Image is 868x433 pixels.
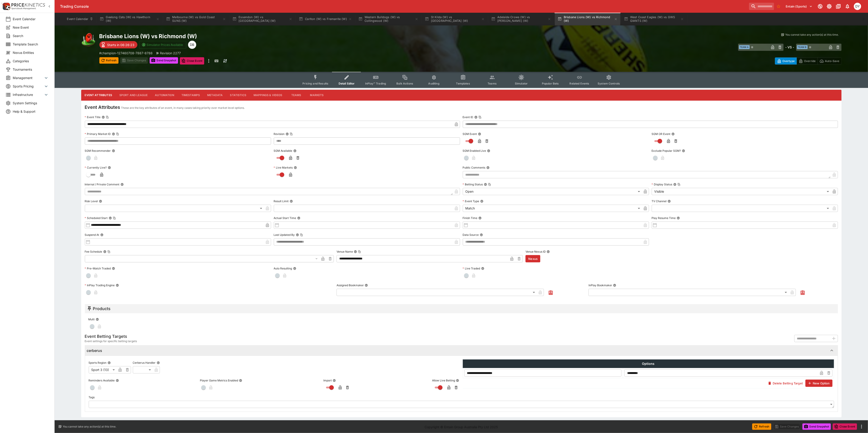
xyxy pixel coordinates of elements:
[85,115,101,119] p: Event Title
[296,233,299,236] button: Last Updated ByCopy To Clipboard
[85,149,111,153] p: SGM Recommender
[299,72,624,88] div: Event type filters
[677,183,681,186] button: Copy To Clipboard
[337,283,364,287] p: Assigned Bookmaker
[302,82,328,85] span: Pricing and Results
[204,90,226,101] button: Metadata
[474,116,478,119] button: Event IDCopy To Clipboard
[547,250,550,253] button: Venue Nexus ID
[682,149,685,152] button: Exclude Popular SGM?
[113,216,116,220] button: Copy To Clipboard
[432,378,455,382] p: Allow Live Betting
[463,149,486,153] p: SGM Enabled Live
[463,188,642,195] div: Open
[300,233,303,236] button: Copy To Clipboard
[116,132,119,136] button: Copy To Clipboard
[85,166,107,169] p: Currently Live?
[99,33,470,40] h2: Copy To Clipboard
[463,115,473,119] p: Event ID
[13,92,43,97] span: Infrastructure
[488,82,497,85] span: Teams
[775,57,797,65] button: Overtype
[112,132,115,136] button: Primary Market IDCopy To Clipboard
[463,233,479,237] p: Data Source
[652,216,676,220] p: Play Resume Time
[775,3,782,10] button: No Bookmarks
[805,380,833,387] button: New Option
[13,101,49,105] span: System Settings
[463,199,479,203] p: Event Type
[785,45,794,50] h6: - VS -
[178,90,204,101] button: Timestamps
[463,182,483,186] p: Betting Status
[293,267,296,270] button: Auto Resulting
[13,75,43,80] span: Management
[484,183,487,186] button: Betting StatusCopy To Clipboard
[89,395,95,399] p: Tags
[89,366,116,373] div: Sport 3 (13)
[652,149,681,153] p: Exclude Popular SGM?
[752,423,771,430] button: Refresh
[652,182,672,186] p: Display Status
[463,266,480,270] p: Live Traded
[96,318,99,321] button: Multi
[274,166,293,169] p: Live Markets
[456,82,470,85] span: Templates
[749,3,774,10] input: search
[13,59,49,63] span: Categories
[89,378,115,382] p: Reminders Available
[739,45,750,49] span: Team A
[274,266,292,270] p: Auto Resulting
[160,51,181,55] p: Revision 2277
[230,13,295,25] button: Essendon (W) vs [GEOGRAPHIC_DATA] (W)
[108,166,111,169] button: Currently Live?
[816,2,824,10] button: Connected to PK
[825,2,833,10] button: Toggle light/dark mode
[286,90,307,101] button: Teams
[109,216,112,220] button: Scheduled StartCopy To Clipboard
[526,255,540,262] button: Nexus
[13,67,49,72] span: Tournaments
[93,306,111,311] h5: Products
[589,283,612,287] p: InPlay Bookmaker
[825,59,839,63] p: Auto-Save
[163,13,229,25] button: Melbourne (W) vs Gold Coast SUNS (W)
[116,284,119,287] button: InPlay Trading Engine
[97,13,162,25] button: Geelong Cats (W) vs Hawthorn (W)
[226,90,250,101] button: Statistics
[797,57,818,65] button: Override
[613,284,616,287] button: InPlay Bookmaker
[60,4,747,9] div: Trading Console
[239,379,242,382] button: Player Game Metrics Enabled
[486,166,490,169] button: Public Comments
[11,3,45,7] img: PriceKinetics
[85,233,99,237] p: Suspend At
[274,149,292,153] p: SGM Available
[765,380,805,387] button: Delete Betting Target
[297,216,300,220] button: Actual Start Time
[85,104,120,110] h4: Event Attributes
[621,13,687,25] button: West Coast Eagles (W) vs GWS GIANTS (W)
[116,90,151,101] button: Sport and League
[13,50,49,55] span: Nexus Entities
[150,57,178,64] button: Send Snapshot
[804,59,816,63] p: Override
[99,51,153,55] p: Copy To Clipboard
[106,116,109,119] button: Copy To Clipboard
[358,250,361,253] button: Copy To Clipboard
[652,132,671,136] p: SGM OR Event
[818,57,841,65] button: Auto-Save
[112,267,115,270] button: Pre-Match Traded
[598,82,620,85] span: System Controls
[290,200,293,203] button: Result Limit
[108,361,111,364] button: Sports Region
[151,90,178,101] button: Automation
[356,13,421,25] button: Western Bulldogs (W) vs Collingwood (W)
[116,379,119,382] button: Reminders Available
[547,289,555,297] button: Assign to Me
[859,424,864,429] button: more
[81,33,96,47] img: australian_rules.png
[99,57,118,64] button: Refresh
[100,233,103,236] button: Suspend At
[668,200,671,203] button: TV Channel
